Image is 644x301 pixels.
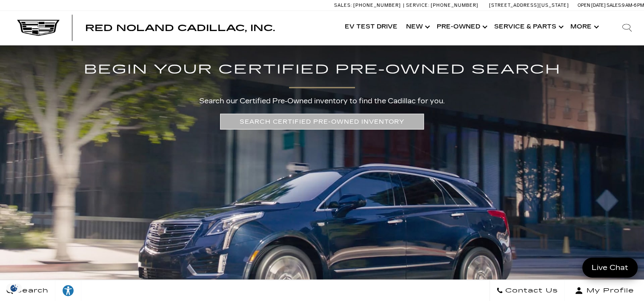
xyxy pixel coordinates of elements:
span: Sales: [607,3,622,8]
a: Explore your accessibility options [55,280,81,301]
img: Cadillac Dark Logo with Cadillac White Text [17,20,60,36]
span: [PHONE_NUMBER] [353,3,401,8]
a: SEARCH CERTIFIED PRE-OWNED INVENTORY [220,114,424,130]
section: Click to Open Cookie Consent Modal [4,284,24,292]
a: Sales: [PHONE_NUMBER] [334,3,403,8]
p: Search our Certified Pre-Owned inventory to find the Cadillac for you. [48,95,597,107]
a: Live Chat [582,258,638,278]
span: Search [13,284,49,296]
span: 9 AM-6 PM [622,3,644,8]
a: New [402,10,432,44]
a: Service: [PHONE_NUMBER] [403,3,481,8]
a: Red Noland Cadillac, Inc. [85,24,275,32]
button: More [566,10,601,44]
span: Contact Us [503,284,558,296]
a: EV Test Drive [341,10,402,44]
span: [PHONE_NUMBER] [431,3,478,8]
a: Pre-Owned [432,10,490,44]
span: Service: [406,3,429,8]
span: My Profile [583,284,634,296]
a: [STREET_ADDRESS][US_STATE] [489,3,569,8]
a: Contact Us [489,280,565,301]
span: Red Noland Cadillac, Inc. [85,23,275,33]
span: Live Chat [587,263,633,273]
div: Search [610,11,644,45]
div: Explore your accessibility options [55,284,81,297]
h2: BEGIN YOUR CERTIFIED PRE-OWNED SEARCH [48,59,597,80]
a: Service & Parts [490,10,566,44]
img: Opt-Out Icon [4,284,24,292]
button: Open user profile menu [565,280,644,301]
span: Open [DATE] [578,3,606,8]
span: Sales: [334,3,352,8]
